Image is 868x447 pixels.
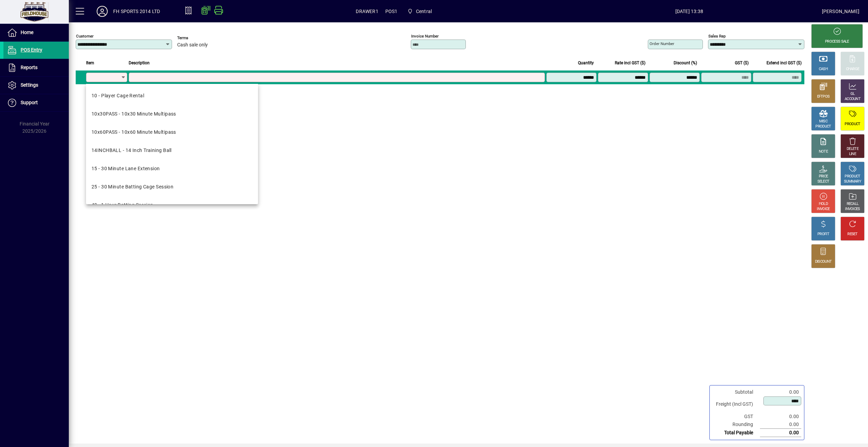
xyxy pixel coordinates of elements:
[86,196,258,214] mat-option: 40 - 1 Hour Batting Session
[21,65,37,70] span: Reports
[819,174,828,179] div: PRICE
[760,421,801,429] td: 0.00
[817,232,829,237] div: PROFIT
[846,67,859,72] div: CHARGE
[3,94,69,111] a: Support
[712,396,760,413] td: Freight (Incl GST)
[712,413,760,421] td: GST
[817,179,829,184] div: SELECT
[92,129,176,136] div: 10x60PASS - 10x60 Minute Multipass
[86,178,258,196] mat-option: 25 - 30 Minute Batting Cage Session
[86,87,258,105] mat-option: 10 - Player Cage Rental
[712,429,760,437] td: Total Payable
[21,82,38,88] span: Settings
[3,59,69,76] a: Reports
[825,39,849,44] div: PROCESS SALE
[819,149,828,154] div: NOTE
[708,34,726,39] mat-label: Sales rep
[92,110,176,118] div: 10x30PASS - 10x30 Minute Multipass
[760,429,801,437] td: 0.00
[615,59,645,67] span: Rate incl GST ($)
[356,6,378,17] span: DRAWER1
[92,201,153,209] div: 40 - 1 Hour Batting Session
[815,124,831,129] div: PRODUCT
[817,94,830,99] div: EFTPOS
[177,42,208,48] span: Cash sale only
[21,100,38,105] span: Support
[845,207,860,212] div: INVOICES
[844,179,861,184] div: SUMMARY
[76,34,94,39] mat-label: Customer
[815,259,832,264] div: DISCOUNT
[21,30,33,35] span: Home
[845,97,860,102] div: ACCOUNT
[849,152,856,157] div: LINE
[21,47,42,53] span: POS Entry
[712,421,760,429] td: Rounding
[578,59,594,67] span: Quantity
[92,92,144,99] div: 10 - Player Cage Rental
[847,146,858,152] div: DELETE
[845,122,860,127] div: PRODUCT
[86,141,258,160] mat-option: 14INCHBALL - 14 Inch Training Ball
[86,105,258,123] mat-option: 10x30PASS - 10x30 Minute Multipass
[86,123,258,141] mat-option: 10x60PASS - 10x60 Minute Multipass
[92,165,160,172] div: 15 - 30 Minute Lane Extension
[767,59,802,67] span: Extend incl GST ($)
[91,5,113,18] button: Profile
[3,24,69,41] a: Home
[92,183,173,190] div: 25 - 30 Minute Batting Cage Session
[411,34,439,39] mat-label: Invoice number
[845,174,860,179] div: PRODUCT
[712,388,760,396] td: Subtotal
[674,59,697,67] span: Discount (%)
[3,77,69,94] a: Settings
[416,6,432,17] span: Central
[760,388,801,396] td: 0.00
[850,91,855,97] div: GL
[86,59,94,67] span: Item
[735,59,749,67] span: GST ($)
[817,207,829,212] div: INVOICE
[177,36,218,40] span: Terms
[92,147,172,154] div: 14INCHBALL - 14 Inch Training Ball
[819,67,828,72] div: CASH
[650,41,674,46] mat-label: Order number
[86,160,258,178] mat-option: 15 - 30 Minute Lane Extension
[819,119,827,124] div: MISC
[129,59,150,67] span: Description
[847,201,859,207] div: RECALL
[404,5,435,18] span: Central
[847,232,858,237] div: RESET
[385,6,398,17] span: POS1
[822,6,859,17] div: [PERSON_NAME]
[557,6,822,17] span: [DATE] 13:38
[113,6,160,17] div: FH SPORTS 2014 LTD
[760,413,801,421] td: 0.00
[819,201,828,207] div: HOLD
